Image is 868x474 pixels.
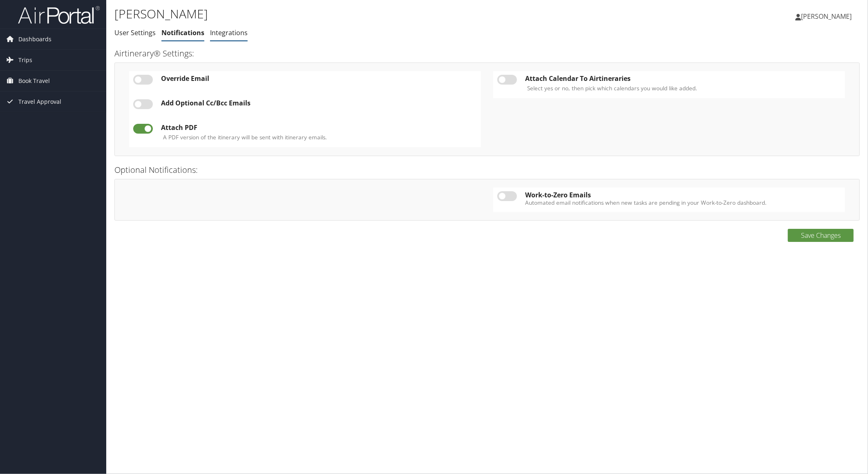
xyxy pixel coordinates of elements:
div: Attach PDF [161,124,477,131]
h3: Airtinerary® Settings: [114,48,860,59]
div: Attach Calendar To Airtineraries [525,75,841,82]
img: airportal-logo.png [18,5,100,25]
div: Override Email [161,75,477,82]
a: User Settings [114,28,156,37]
a: Integrations [210,28,248,37]
label: Automated email notifications when new tasks are pending in your Work-to-Zero dashboard. [525,199,841,207]
a: Notifications [161,28,204,37]
span: Travel Approval [18,92,61,112]
label: Select yes or no, then pick which calendars you would like added. [527,84,697,92]
label: A PDF version of the itinerary will be sent with itinerary emails. [163,133,327,141]
span: Dashboards [18,29,51,49]
span: [PERSON_NAME] [801,12,852,21]
h3: Optional Notifications: [114,164,860,176]
button: Save Changes [788,229,854,242]
h1: [PERSON_NAME] [114,5,611,22]
div: Work-to-Zero Emails [525,191,841,199]
div: Add Optional Cc/Bcc Emails [161,99,477,107]
span: Trips [18,50,32,70]
span: Book Travel [18,71,50,91]
a: [PERSON_NAME] [795,4,860,29]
